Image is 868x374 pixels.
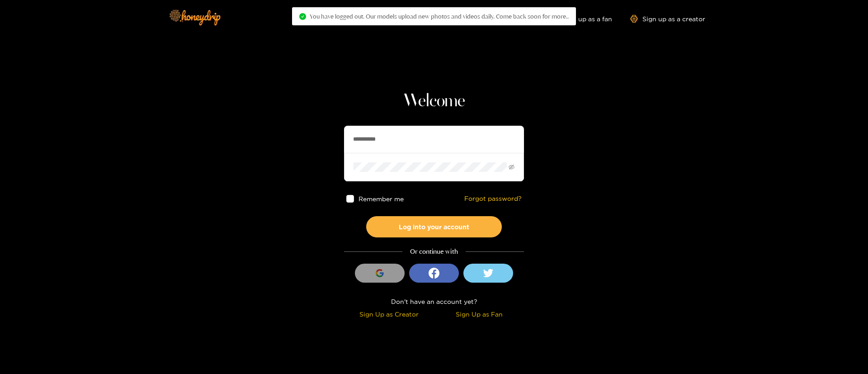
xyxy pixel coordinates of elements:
button: Log into your account [366,216,502,237]
div: Sign Up as Fan [436,309,522,319]
span: You have logged out. Our models upload new photos and videos daily. Come back soon for more.. [310,13,569,20]
a: Sign up as a creator [630,15,705,23]
span: eye-invisible [509,164,514,170]
span: check-circle [299,13,306,20]
div: Don't have an account yet? [344,296,524,307]
h1: Welcome [344,90,524,112]
span: Remember me [359,195,404,202]
div: Sign Up as Creator [346,309,432,319]
div: Or continue with [344,246,524,257]
a: Forgot password? [464,195,522,203]
a: Sign up as a fan [550,15,612,23]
